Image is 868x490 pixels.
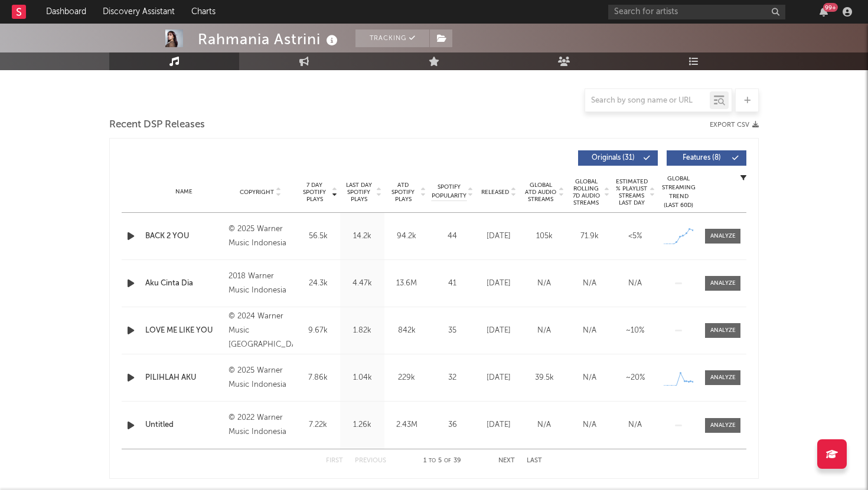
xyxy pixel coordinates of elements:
[570,278,609,290] div: N/A
[145,325,223,337] a: LOVE ME LIKE YOU
[299,278,337,290] div: 24.3k
[479,372,518,384] div: [DATE]
[524,182,557,203] span: Global ATD Audio Streams
[387,278,426,290] div: 13.6M
[229,310,293,352] div: © 2024 Warner Music [GEOGRAPHIC_DATA]
[432,419,473,431] div: 36
[667,150,746,166] button: Features(8)
[524,231,564,242] div: 105k
[615,419,655,431] div: N/A
[240,189,274,196] span: Copyright
[343,182,374,203] span: Last Day Spotify Plays
[229,269,293,298] div: 2018 Warner Music Indonesia
[145,278,223,290] a: Aku Cinta Dia
[570,231,609,242] div: 71.9k
[429,458,436,463] span: to
[410,454,475,468] div: 1 5 39
[343,278,381,290] div: 4.47k
[481,189,509,196] span: Released
[674,154,729,162] span: Features ( 8 )
[570,372,609,384] div: N/A
[615,231,655,242] div: <5%
[229,411,293,439] div: © 2022 Warner Music Indonesia
[387,231,426,242] div: 94.2k
[661,175,696,210] div: Global Streaming Trend (Last 60D)
[432,278,473,290] div: 41
[479,419,518,431] div: [DATE]
[586,154,640,162] span: Originals ( 31 )
[615,372,655,384] div: ~ 20 %
[145,231,223,242] a: BACK 2 YOU
[578,150,658,166] button: Originals(31)
[432,183,466,200] span: Spotify Popularity
[299,182,330,203] span: 7 Day Spotify Plays
[326,458,343,464] button: First
[387,419,426,431] div: 2.43M
[479,231,518,242] div: [DATE]
[524,325,564,337] div: N/A
[343,419,381,431] div: 1.26k
[524,372,564,384] div: 39.5k
[343,231,381,242] div: 14.2k
[299,231,337,242] div: 56.5k
[299,419,337,431] div: 7.22k
[343,325,381,337] div: 1.82k
[355,458,386,464] button: Previous
[615,278,655,290] div: N/A
[570,325,609,337] div: N/A
[387,372,426,384] div: 229k
[570,178,602,206] span: Global Rolling 7D Audio Streams
[479,325,518,337] div: [DATE]
[109,118,205,132] span: Recent DSP Releases
[570,419,609,431] div: N/A
[145,372,223,384] a: PILIHLAH AKU
[820,7,828,17] button: 99+
[355,29,429,47] button: Tracking
[229,364,293,392] div: © 2025 Warner Music Indonesia
[479,278,518,290] div: [DATE]
[524,278,564,290] div: N/A
[145,188,223,196] div: Name
[710,121,759,129] button: Export CSV
[387,325,426,337] div: 842k
[229,222,293,251] div: © 2025 Warner Music Indonesia
[299,372,337,384] div: 7.86k
[432,372,473,384] div: 32
[615,178,648,206] span: Estimated % Playlist Streams Last Day
[432,325,473,337] div: 35
[444,458,451,463] span: of
[524,419,564,431] div: N/A
[585,96,710,106] input: Search by song name or URL
[498,458,515,464] button: Next
[198,29,341,49] div: Rahmania Astrini
[343,372,381,384] div: 1.04k
[527,458,542,464] button: Last
[615,325,655,337] div: ~ 10 %
[608,5,785,19] input: Search for artists
[432,231,473,242] div: 44
[387,182,419,203] span: ATD Spotify Plays
[823,3,838,12] div: 99 +
[299,325,337,337] div: 9.67k
[145,419,223,431] a: Untitled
